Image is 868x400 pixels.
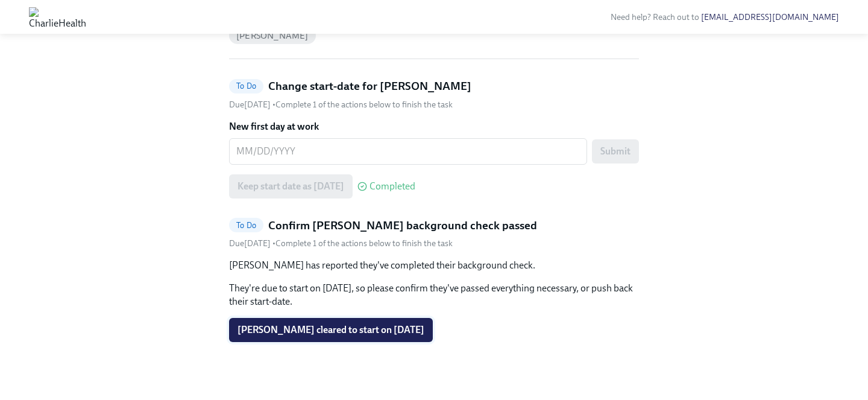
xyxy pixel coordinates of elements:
[237,324,424,336] span: [PERSON_NAME] cleared to start on [DATE]
[29,7,86,27] img: CharlieHealth
[229,218,639,250] a: To DoConfirm [PERSON_NAME] background check passedDue[DATE] •Complete 1 of the actions below to f...
[229,238,453,249] div: • Complete 1 of the actions below to finish the task
[701,12,839,22] a: [EMAIL_ADDRESS][DOMAIN_NAME]
[229,318,433,342] button: [PERSON_NAME] cleared to start on [DATE]
[611,12,839,22] span: Need help? Reach out to
[229,31,316,40] span: [PERSON_NAME]
[229,81,263,90] span: To Do
[229,99,453,110] div: • Complete 1 of the actions below to finish the task
[229,221,263,230] span: To Do
[268,78,471,94] h5: Change start-date for [PERSON_NAME]
[229,282,639,308] p: They're due to start on [DATE], so please confirm they've passed everything necessary, or push ba...
[229,120,639,133] label: New first day at work
[229,259,639,272] p: [PERSON_NAME] has reported they've completed their background check.
[229,78,639,110] a: To DoChange start-date for [PERSON_NAME]Due[DATE] •Complete 1 of the actions below to finish the ...
[229,100,272,110] span: Thursday, October 16th 2025, 10:00 am
[370,182,415,191] span: Completed
[268,218,537,233] h5: Confirm [PERSON_NAME] background check passed
[229,238,272,249] span: Thursday, October 16th 2025, 10:00 am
